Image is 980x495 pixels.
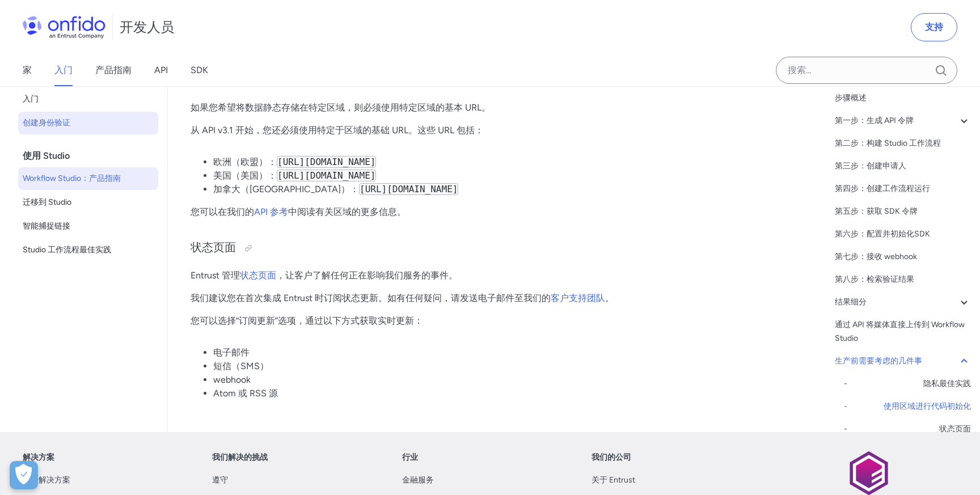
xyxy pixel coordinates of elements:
[835,273,971,286] a: 第八步：检索验证结果
[844,401,847,411] font: -
[23,65,32,75] font: 家
[213,374,251,385] font: webhook
[835,114,971,128] a: 第一步：生成 API 令牌
[844,379,847,388] font: -
[592,452,631,462] font: 我们的公司
[95,65,132,75] font: 产品指南
[884,401,971,411] font: 使用区域进行代码初始化
[911,13,957,41] a: 支持
[18,88,158,111] a: 入门
[277,170,376,181] code: [URL][DOMAIN_NAME]
[923,379,971,388] font: 隐私最佳实践
[23,16,105,39] img: Onfido 标志
[835,295,971,309] a: 结果细分
[835,356,922,366] font: 生产前需要考虑的几件事
[277,156,376,168] code: [URL][DOMAIN_NAME]
[213,170,277,181] font: 美国（美国）：
[835,354,971,368] a: 生产前需要考虑的几件事
[23,452,54,462] font: 解决方案
[835,206,918,216] font: 第五步：获取 SDK 令牌
[23,150,70,161] font: 使用 Studio
[925,22,943,32] font: 支持
[18,167,158,190] a: Workflow Studio：产品指南
[844,400,971,413] a: -使用区域进行代码初始化
[191,293,551,303] font: 我们建议您在首次集成 Entrust 时订阅状态更新。如有任何疑问，请发送电子邮件至我们的
[835,250,971,264] a: 第七步：接收 webhook
[844,377,971,391] a: -隐私最佳实践
[288,206,406,217] font: 中阅读有关区域的更多信息。
[835,138,941,148] font: 第二步：构建 Studio 工作流程
[835,252,917,261] font: 第七步：接收 webhook
[10,461,38,489] div: Cookie偏好设置
[213,388,278,399] font: Atom 或 RSS 源
[191,102,491,113] font: 如果您希望将数据静态存储在特定区域，则必须使用特定区域的基本 URL。
[191,315,423,326] font: 您可以选择“订阅更新”选项，通过以下方式获取实时更新：
[191,206,254,217] font: 您可以在我们的
[402,475,434,485] font: 金融服务
[835,91,971,105] a: 步骤概述
[191,270,240,281] font: Entrust 管理
[18,239,158,261] a: Studio 工作流程最佳实践
[844,424,847,434] font: -
[212,452,268,462] font: 我们解决的挑战
[18,215,158,238] a: 智能捕捉链接
[154,54,168,86] a: API
[154,65,168,75] font: API
[240,270,276,281] a: 状态页面
[212,451,268,464] a: 我们解决的挑战
[120,19,174,35] font: 开发人员
[95,54,132,86] a: 产品指南
[191,125,484,136] font: 从 API v3.1 开始，您还必须使用特定于区域的基础 URL。这些 URL 包括：
[23,118,70,128] font: 创建身份验证
[213,361,269,371] font: 短信（SMS）
[212,475,228,485] font: 遵守
[835,229,930,239] font: 第六步：配置并初始化SDK
[844,422,971,436] a: -状态页面
[835,297,867,307] font: 结果细分
[191,240,236,254] font: 状态页面
[23,245,111,255] font: Studio 工作流程最佳实践
[254,206,288,217] a: API 参考
[10,461,38,489] button: 打开偏好设置
[835,274,914,284] font: 第八步：检索验证结果
[835,161,906,171] font: 第三步：创建申请人
[592,475,635,485] font: 关于 Entrust
[939,424,971,434] font: 状态页面
[23,451,54,464] a: 解决方案
[402,452,418,462] font: 行业
[54,54,73,86] a: 入门
[18,112,158,134] a: 创建身份验证
[23,197,71,207] font: 迁移到 Studio
[212,473,228,487] a: 遵守
[191,54,208,86] a: SDK
[18,191,158,214] a: 迁移到 Studio
[54,65,73,75] font: 入门
[359,183,458,195] code: [URL][DOMAIN_NAME]
[23,473,70,487] a: 身份解决方案
[592,451,631,464] a: 我们的公司
[402,451,418,464] a: 行业
[23,54,32,86] a: 家
[551,293,605,303] a: 客户支持团队
[23,221,70,231] font: 智能捕捉链接
[835,320,965,343] font: 通过 API 将媒体直接上传到 Workflow Studio
[835,318,971,345] a: 通过 API 将媒体直接上传到 Workflow Studio
[835,116,914,125] font: 第一步：生成 API 令牌
[835,205,971,218] a: 第五步：获取 SDK 令牌
[835,182,971,196] a: 第四步：创建工作流程运行
[835,159,971,173] a: 第三步：创建申请人
[276,270,458,281] font: ，让客户了解任何正在影响我们服务的事件。
[23,475,70,485] font: 身份解决方案
[23,174,121,183] font: Workflow Studio：产品指南
[213,347,250,358] font: 电子邮件
[402,473,434,487] a: 金融服务
[213,184,359,194] font: 加拿大（[GEOGRAPHIC_DATA]）：
[191,65,208,75] font: SDK
[592,473,635,487] a: 关于 Entrust
[835,184,930,193] font: 第四步：创建工作流程运行
[776,57,957,84] input: Onfido 搜索输入字段
[23,94,39,104] font: 入门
